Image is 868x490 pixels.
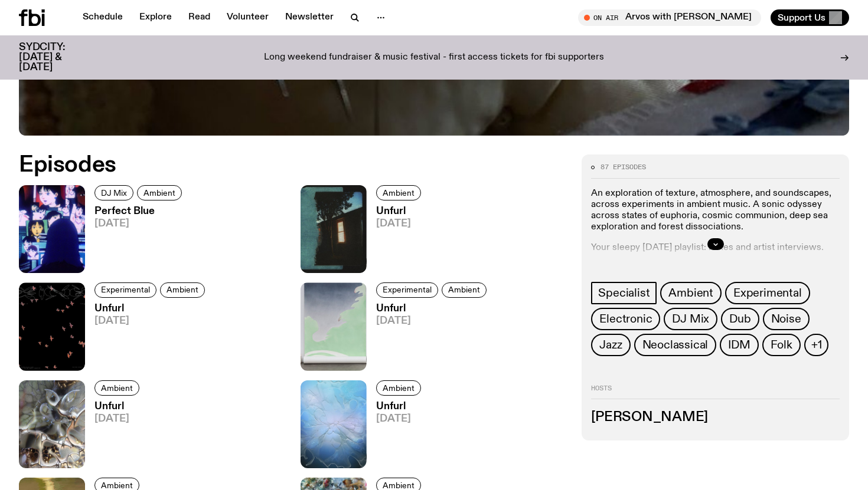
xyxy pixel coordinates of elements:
span: Jazz [599,338,622,351]
a: Noise [763,308,810,330]
span: Ambient [383,188,415,197]
span: [DATE] [94,414,143,424]
span: Dub [729,313,750,325]
a: Schedule [76,9,130,26]
span: Ambient [448,286,480,295]
h3: Unfurl [376,402,425,412]
a: Ambient [660,282,722,304]
span: Ambient [143,188,175,197]
span: Experimental [101,286,150,295]
a: Ambient [137,185,182,200]
a: Unfurl[DATE] [367,304,490,370]
span: [DATE] [376,414,425,424]
a: Ambient [376,380,421,396]
h3: Unfurl [376,304,490,314]
a: DJ Mix [664,308,717,330]
a: Unfurl[DATE] [85,304,208,370]
a: Unfurl[DATE] [85,402,143,468]
span: Neoclassical [642,338,709,351]
span: IDM [728,338,750,351]
span: Ambient [383,383,415,392]
h2: Hosts [591,384,840,399]
a: Explore [132,9,179,26]
h3: [PERSON_NAME] [591,411,840,424]
button: On AirArvos with [PERSON_NAME] [578,9,761,26]
span: DJ Mix [101,188,127,197]
span: DJ Mix [672,313,709,325]
span: Support Us [778,12,825,23]
a: Jazz [591,334,630,356]
p: Long weekend fundraiser & music festival - first access tickets for fbi supporters [264,52,604,63]
a: Volunteer [220,9,276,26]
span: Ambient [383,481,415,489]
a: Ambient [94,380,139,396]
button: Support Us [771,9,849,26]
h3: SYDCITY: [DATE] & [DATE] [19,42,94,73]
a: Folk [762,334,801,356]
span: Ambient [668,287,713,300]
span: [DATE] [94,219,185,229]
h3: Perfect Blue [94,206,185,216]
a: Experimental [725,282,810,304]
span: Electronic [599,313,652,325]
a: Read [181,9,217,26]
a: Dub [721,308,759,330]
a: Electronic [591,308,660,330]
a: DJ Mix [94,185,133,200]
span: Folk [771,338,792,351]
a: Newsletter [278,9,341,26]
a: Ambient [376,185,421,200]
span: Experimental [383,286,432,295]
span: Noise [771,313,801,325]
a: Neoclassical [634,334,717,356]
span: [DATE] [376,316,490,326]
span: Ambient [101,481,133,489]
a: Experimental [94,282,156,298]
span: [DATE] [94,316,208,326]
span: +1 [811,338,822,351]
h3: Unfurl [94,304,208,314]
a: Perfect Blue[DATE] [85,206,185,273]
h2: Episodes [19,154,567,176]
span: Experimental [733,287,802,300]
h3: Unfurl [94,402,143,412]
span: Specialist [598,287,650,300]
p: An exploration of texture, atmosphere, and soundscapes, across experiments in ambient music. A so... [591,188,840,233]
h3: Unfurl [376,206,425,216]
a: Unfurl[DATE] [367,402,425,468]
a: Specialist [591,282,657,304]
a: Ambient [160,282,205,298]
a: Experimental [376,282,438,298]
a: Unfurl[DATE] [367,206,425,273]
span: Ambient [101,383,133,392]
a: IDM [720,334,758,356]
span: [DATE] [376,219,425,229]
span: Ambient [167,286,198,295]
a: Ambient [442,282,487,298]
span: 87 episodes [601,164,646,170]
button: +1 [804,334,829,356]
